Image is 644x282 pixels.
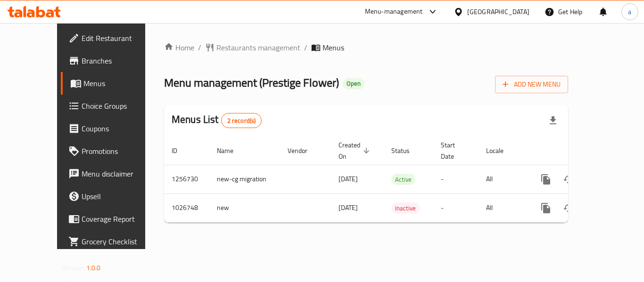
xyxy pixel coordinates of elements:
[61,72,165,95] a: Menus
[83,78,157,89] span: Menus
[486,145,516,156] span: Locale
[61,27,165,49] a: Edit Restaurant
[82,236,157,247] span: Grocery Checklist
[164,42,568,53] nav: breadcrumb
[479,193,527,222] td: All
[433,165,479,193] td: -
[304,42,307,53] li: /
[216,42,300,53] span: Restaurants management
[172,113,262,128] h2: Menus List
[343,78,364,89] div: Open
[557,197,580,219] button: Change Status
[391,203,420,214] span: Inactive
[433,193,479,222] td: -
[557,168,580,191] button: Change Status
[61,162,165,185] a: Menu disclaimer
[339,173,358,185] span: [DATE]
[391,202,420,214] div: Inactive
[198,42,201,53] li: /
[61,117,165,140] a: Coupons
[164,42,194,53] a: Home
[365,6,423,17] div: Menu-management
[527,137,633,165] th: Actions
[222,116,262,125] span: 2 record(s)
[217,145,246,156] span: Name
[339,201,358,214] span: [DATE]
[391,174,415,185] div: Active
[221,113,262,128] div: Total records count
[86,262,101,274] span: 1.0.0
[61,140,165,162] a: Promotions
[503,79,561,90] span: Add New Menu
[172,145,190,156] span: ID
[322,42,344,53] span: Menus
[82,123,157,134] span: Coupons
[288,145,320,156] span: Vendor
[495,76,568,93] button: Add New Menu
[82,213,157,225] span: Coverage Report
[82,145,157,157] span: Promotions
[164,72,339,93] span: Menu management ( Prestige Flower )
[82,168,157,179] span: Menu disclaimer
[82,32,157,44] span: Edit Restaurant
[61,49,165,72] a: Branches
[479,165,527,193] td: All
[61,95,165,117] a: Choice Groups
[61,185,165,208] a: Upsell
[82,191,157,202] span: Upsell
[542,109,564,132] div: Export file
[339,139,372,162] span: Created On
[61,208,165,230] a: Coverage Report
[209,165,280,193] td: new-cg migration
[205,42,300,53] a: Restaurants management
[391,145,422,156] span: Status
[535,197,557,219] button: more
[343,80,364,88] span: Open
[164,137,633,223] table: enhanced table
[467,7,529,17] div: [GEOGRAPHIC_DATA]
[82,100,157,112] span: Choice Groups
[164,165,209,193] td: 1256730
[535,168,557,191] button: more
[62,262,85,274] span: Version:
[628,7,631,17] span: a
[82,55,157,66] span: Branches
[441,139,467,162] span: Start Date
[61,230,165,253] a: Grocery Checklist
[209,193,280,222] td: new
[164,193,209,222] td: 1026748
[391,174,415,185] span: Active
